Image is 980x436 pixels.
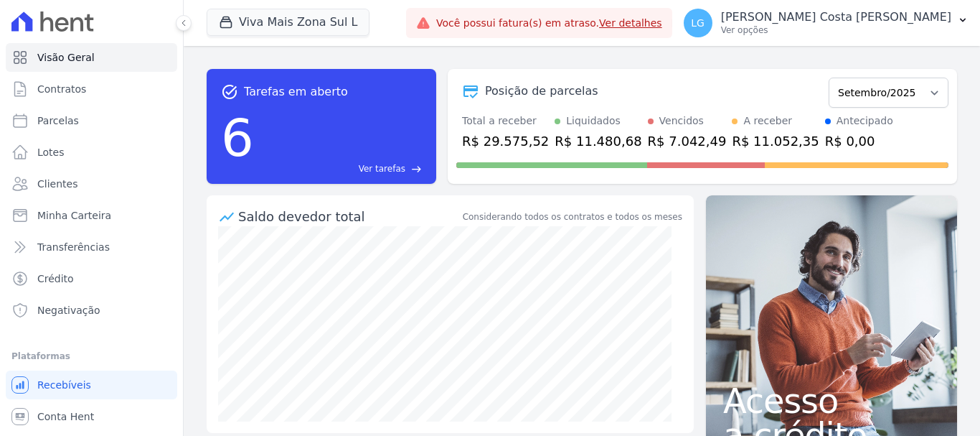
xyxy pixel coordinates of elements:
span: Negativação [37,303,100,317]
span: Clientes [37,177,77,191]
a: Contratos [6,75,177,103]
a: Parcelas [6,106,177,135]
div: R$ 0,00 [825,131,893,151]
span: Contratos [37,82,86,96]
div: Plataformas [11,348,171,365]
a: Ver detalhes [599,17,662,29]
a: Transferências [6,233,177,261]
span: LG [691,18,705,28]
span: Tarefas em aberto [244,83,348,101]
div: Saldo devedor total [238,207,460,226]
span: Acesso [723,384,940,418]
a: Conta Hent [6,402,177,431]
div: R$ 29.575,52 [462,131,549,151]
div: Considerando todos os contratos e todos os meses [463,210,682,223]
div: Posição de parcelas [485,83,598,100]
span: Crédito [37,272,74,286]
button: Viva Mais Zona Sul L [207,9,369,36]
span: Parcelas [37,113,79,128]
span: Ver tarefas [359,162,405,175]
span: Minha Carteira [37,208,111,223]
div: 6 [221,101,254,175]
a: Visão Geral [6,43,177,72]
span: task_alt [221,83,238,101]
p: [PERSON_NAME] Costa [PERSON_NAME] [721,10,951,24]
div: Total a receber [462,113,549,129]
div: R$ 7.042,49 [648,131,727,151]
span: Visão Geral [37,50,95,65]
span: east [411,164,422,175]
div: Vencidos [659,113,704,129]
a: Ver tarefas east [260,162,422,175]
a: Minha Carteira [6,201,177,230]
a: Negativação [6,296,177,325]
a: Recebíveis [6,371,177,399]
span: Recebíveis [37,378,91,392]
a: Crédito [6,264,177,293]
span: Você possui fatura(s) em atraso. [436,16,662,31]
p: Ver opções [721,24,951,36]
div: R$ 11.480,68 [555,131,641,151]
span: Conta Hent [37,409,94,424]
button: LG [PERSON_NAME] Costa [PERSON_NAME] Ver opções [672,3,980,43]
span: Transferências [37,240,110,254]
a: Clientes [6,170,177,198]
a: Lotes [6,138,177,167]
div: Antecipado [837,113,893,129]
span: Lotes [37,145,65,159]
div: R$ 11.052,35 [732,131,819,151]
div: A receber [743,113,792,129]
div: Liquidados [566,113,621,129]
